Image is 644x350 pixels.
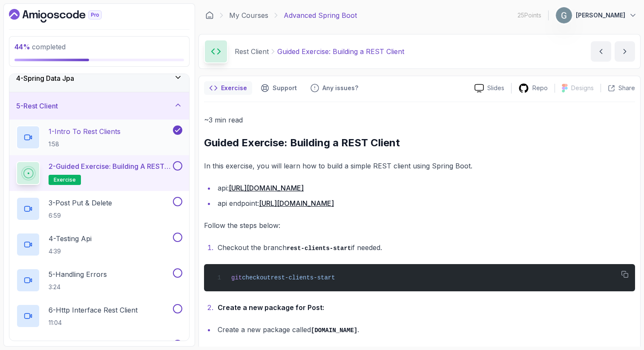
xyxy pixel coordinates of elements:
p: Designs [571,84,594,92]
button: 4-Testing Api4:39 [16,233,182,256]
li: api: [215,182,635,194]
a: Repo [512,83,555,94]
p: Exercise [221,84,247,92]
p: In this exercise, you will learn how to build a simple REST client using Spring Boot. [204,160,635,172]
h3: 4 - Spring Data Jpa [16,73,74,83]
span: git [231,274,242,281]
strong: Create a new package for Post: [218,303,324,312]
p: ~3 min read [204,114,635,126]
p: Share [618,84,635,92]
button: previous content [591,41,611,62]
span: rest-clients-start [270,274,335,281]
p: 1 - Intro To Rest Clients [49,126,121,137]
p: 4:39 [49,247,92,256]
button: 3-Post Put & Delete6:59 [16,197,182,221]
h3: 5 - Rest Client [16,101,58,111]
button: 4-Spring Data Jpa [9,65,189,92]
button: Share [601,84,635,92]
button: 6-Http Interface Rest Client11:04 [16,304,182,328]
h2: Guided Exercise: Building a REST Client [204,136,635,150]
button: 5-Rest Client [9,92,189,120]
p: 3 - Post Put & Delete [49,198,112,208]
button: next content [615,41,635,62]
code: [DOMAIN_NAME] [311,327,357,334]
p: Advanced Spring Boot [284,10,357,20]
p: 11:04 [49,319,138,327]
button: 2-Guided Exercise: Building a REST Clientexercise [16,161,182,185]
button: Feedback button [305,81,363,95]
img: user profile image [556,7,572,23]
span: 44 % [14,43,30,51]
p: 25 Points [517,11,541,20]
li: Create a new package called . [215,324,635,336]
p: 1:58 [49,140,121,148]
a: [URL][DOMAIN_NAME] [229,184,304,192]
button: Support button [256,81,302,95]
code: rest-clients-start [287,245,351,252]
p: [PERSON_NAME] [576,11,625,20]
a: Dashboard [205,11,214,20]
p: 6 - Http Interface Rest Client [49,305,138,315]
p: 5 - Handling Errors [49,269,107,279]
span: checkout [242,274,270,281]
button: notes button [204,81,252,95]
p: 2 - Guided Exercise: Building a REST Client [49,161,171,171]
p: Rest Client [235,46,269,57]
p: Repo [532,84,548,92]
p: Slides [487,84,504,92]
a: Slides [468,84,511,93]
p: Support [273,84,297,92]
a: My Courses [229,10,268,20]
span: completed [14,43,66,51]
button: user profile image[PERSON_NAME] [555,7,637,24]
span: exercise [54,176,76,183]
li: api endpoint: [215,197,635,209]
p: Any issues? [322,84,358,92]
a: Dashboard [9,9,121,23]
button: 5-Handling Errors3:24 [16,268,182,292]
button: 1-Intro To Rest Clients1:58 [16,125,182,149]
a: [URL][DOMAIN_NAME] [259,199,334,208]
p: Follow the steps below: [204,219,635,231]
p: 6:59 [49,211,112,220]
p: 3:24 [49,283,107,291]
li: Checkout the branch if needed. [215,242,635,254]
p: Guided Exercise: Building a REST Client [277,46,404,57]
p: 4 - Testing Api [49,233,92,244]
